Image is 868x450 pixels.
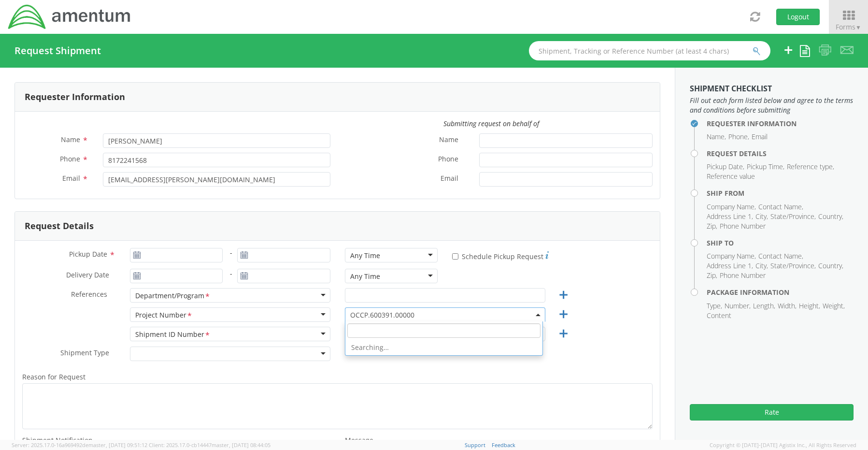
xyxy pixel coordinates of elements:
a: Feedback [492,441,515,449]
span: Email [441,174,458,185]
div: Shipment ID Number [135,330,211,340]
i: Submitting request on behalf of [443,119,539,128]
li: Phone Number [720,271,766,280]
h4: Package Information [707,289,854,296]
span: Forms [836,22,861,31]
span: Shipment Type [60,348,109,359]
span: master, [DATE] 09:51:12 [88,441,147,449]
span: Message [345,435,373,445]
span: Client: 2025.17.0-cb14447 [149,441,270,449]
li: Country [818,261,843,271]
span: Pickup Date [69,249,107,259]
li: Contact Name [758,251,803,261]
h4: Ship To [707,239,854,247]
h3: Requester Information [25,92,125,102]
li: Type [707,301,722,311]
span: References [71,290,107,299]
h4: Requester Information [707,120,854,127]
li: Reference type [787,162,834,172]
li: Length [753,301,775,311]
span: Name [439,135,458,146]
li: Company Name [707,251,756,261]
h4: Ship From [707,189,854,197]
li: Phone Number [720,221,766,231]
input: Shipment, Tracking or Reference Number (at least 4 chars) [529,41,770,60]
h4: Request Shipment [14,45,101,56]
span: Reason for Request [22,372,85,381]
h3: Request Details [25,221,94,231]
li: Pickup Time [747,162,784,172]
span: Copyright © [DATE]-[DATE] Agistix Inc., All Rights Reserved [710,441,856,449]
li: Content [707,311,731,320]
li: Weight [823,301,845,311]
button: Rate [690,404,854,421]
li: Contact Name [758,202,803,212]
li: City [755,261,768,271]
span: OCCP.600391.00000 [350,310,540,319]
li: State/Province [770,261,816,271]
li: Address Line 1 [707,261,753,271]
li: Address Line 1 [707,212,753,221]
h3: Shipment Checklist [690,85,854,93]
label: Schedule Pickup Request [452,250,549,261]
li: Country [818,212,843,221]
li: Zip [707,271,717,280]
li: Phone [728,132,749,142]
span: ▼ [855,23,861,31]
span: Fill out each form listed below and agree to the terms and conditions before submitting [690,96,854,115]
input: Schedule Pickup Request [452,253,458,260]
li: Pickup Date [707,162,744,172]
button: Logout [776,9,820,25]
li: Company Name [707,202,756,212]
span: Delivery Date [66,270,109,281]
li: Width [778,301,797,311]
h4: Request Details [707,150,854,157]
li: Zip [707,221,717,231]
span: Name [61,135,80,144]
span: Email [62,174,80,183]
span: master, [DATE] 08:44:05 [212,441,270,449]
li: Name [707,132,726,142]
span: Phone [438,154,458,165]
li: City [755,212,768,221]
a: Support [465,441,485,449]
span: OCCP.600391.00000 [345,307,545,322]
li: Searching… [345,340,542,355]
span: Shipment Notification [22,435,93,445]
li: Reference value [707,172,755,181]
div: Any Time [350,272,380,281]
span: Server: 2025.17.0-16a969492de [12,441,147,449]
img: dyn-intl-logo-049831509241104b2a82.png [7,3,132,30]
li: Number [725,301,751,311]
div: Any Time [350,251,380,261]
div: Department/Program [135,291,211,301]
span: Phone [60,154,80,163]
li: Email [752,132,768,142]
li: State/Province [770,212,816,221]
li: Height [799,301,820,311]
div: Project Number [135,310,193,320]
